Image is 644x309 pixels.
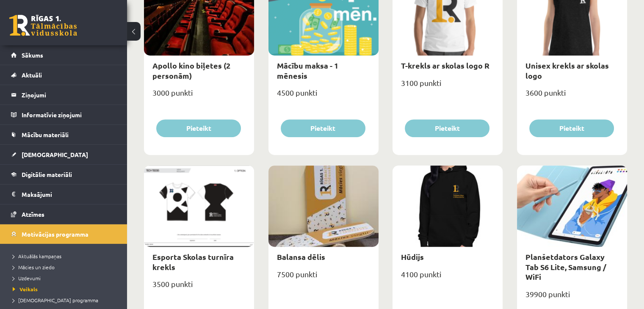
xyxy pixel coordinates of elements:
[11,165,116,184] a: Digitālie materiāli
[13,286,38,292] span: Veikals
[13,297,98,303] span: [DEMOGRAPHIC_DATA] programma
[268,86,379,107] div: 4500 punkti
[152,252,234,271] a: Esporta Skolas turnīra krekls
[22,171,72,178] span: Digitālie materiāli
[11,145,116,164] a: [DEMOGRAPHIC_DATA]
[405,119,489,137] button: Pieteikt
[525,61,609,80] a: Unisex krekls ar skolas logo
[401,61,489,70] a: T-krekls ar skolas logo R
[268,267,379,288] div: 7500 punkti
[22,210,44,218] span: Atzīmes
[144,86,254,107] div: 3000 punkti
[22,51,43,59] span: Sākums
[13,275,41,281] span: Uzdevumi
[392,76,503,97] div: 3100 punkti
[144,277,254,298] div: 3500 punkti
[22,151,88,158] span: [DEMOGRAPHIC_DATA]
[517,86,627,107] div: 3600 punkti
[281,119,365,137] button: Pieteikt
[11,185,116,204] a: Maksājumi
[13,264,55,270] span: Mācies un ziedo
[277,252,325,262] a: Balansa dēlis
[9,15,77,36] a: Rīgas 1. Tālmācības vidusskola
[22,230,88,238] span: Motivācijas programma
[11,224,116,244] a: Motivācijas programma
[22,131,69,138] span: Mācību materiāli
[13,252,119,260] a: Aktuālās kampaņas
[517,287,627,308] div: 39900 punkti
[22,185,116,204] legend: Maksājumi
[529,119,614,137] button: Pieteikt
[13,285,119,293] a: Veikals
[392,267,503,288] div: 4100 punkti
[22,85,116,105] legend: Ziņojumi
[525,252,606,281] a: Planšetdators Galaxy Tab S6 Lite, Samsung / WiFi
[13,274,119,282] a: Uzdevumi
[22,105,116,124] legend: Informatīvie ziņojumi
[152,61,230,80] a: Apollo kino biļetes (2 personām)
[13,296,119,304] a: [DEMOGRAPHIC_DATA] programma
[401,252,424,262] a: Hūdijs
[11,45,116,65] a: Sākums
[11,85,116,105] a: Ziņojumi
[11,204,116,224] a: Atzīmes
[13,253,61,259] span: Aktuālās kampaņas
[11,105,116,124] a: Informatīvie ziņojumi
[22,71,42,79] span: Aktuāli
[277,61,338,80] a: Mācību maksa - 1 mēnesis
[156,119,241,137] button: Pieteikt
[11,125,116,144] a: Mācību materiāli
[13,263,119,271] a: Mācies un ziedo
[11,65,116,85] a: Aktuāli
